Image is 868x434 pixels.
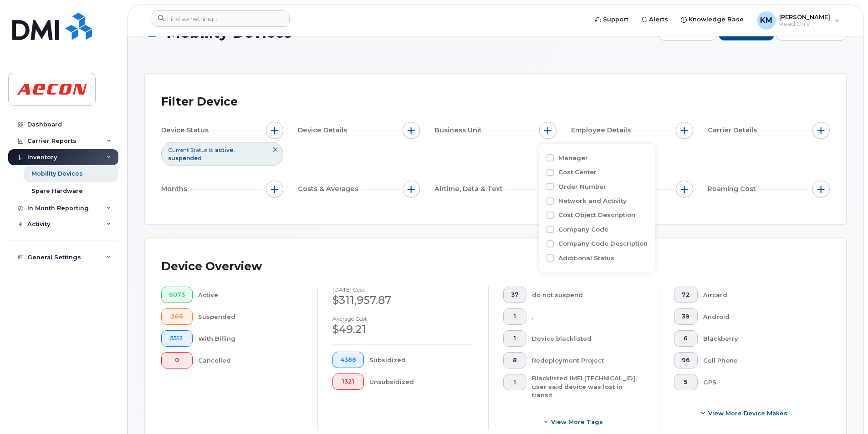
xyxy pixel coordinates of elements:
[332,373,364,390] button: 1321
[674,330,698,347] button: 6
[558,254,614,262] label: Additional Status
[161,308,193,325] button: 266
[703,330,816,347] div: Blackberry
[161,287,193,303] button: 6073
[532,308,645,325] div: .
[511,313,519,320] span: 1
[161,352,193,368] button: 0
[332,287,474,293] h4: [DATE] cost
[558,182,606,191] label: Order Number
[558,211,635,219] label: Cost Object Description
[168,146,207,154] span: Current Status
[674,374,698,390] button: 5
[511,291,519,298] span: 37
[558,225,608,234] label: Company Code
[674,10,750,29] a: Knowledge Base
[571,126,633,135] span: Employee Details
[682,378,690,386] span: 5
[503,374,526,390] button: 1
[503,308,526,325] button: 1
[603,15,628,24] span: Support
[369,352,474,368] div: Subsidized
[558,154,588,162] label: Manager
[215,146,235,153] span: active
[511,378,519,386] span: 1
[298,126,350,135] span: Device Details
[169,335,185,342] span: 5512
[674,287,698,303] button: 72
[674,405,815,421] button: View More Device Makes
[703,287,816,303] div: Aircard
[198,308,303,325] div: Suspended
[532,352,645,368] div: Redeployment Project
[332,322,474,337] div: $49.21
[703,308,816,325] div: Android
[198,287,303,303] div: Active
[198,352,303,368] div: Cancelled
[558,168,597,177] label: Cost Center
[161,90,238,114] div: Filter Device
[340,356,356,363] span: 4388
[558,197,627,205] label: Network and Activity
[434,126,485,135] span: Business Unit
[434,184,505,194] span: Airtime, Data & Text
[682,291,690,298] span: 72
[689,15,744,24] span: Knowledge Base
[532,374,645,399] div: Blacklisted IMEI [TECHNICAL_ID], user said device was lost in transit
[635,10,674,29] a: Alerts
[589,10,635,29] a: Support
[169,357,185,364] span: 0
[674,308,698,325] button: 39
[161,255,262,278] div: Device Overview
[198,330,303,347] div: With Billing
[340,378,356,385] span: 1321
[332,352,364,368] button: 4388
[649,15,668,24] span: Alerts
[779,13,830,20] span: [PERSON_NAME]
[369,373,474,390] div: Unsubsidized
[532,330,645,347] div: Device blacklisted
[332,316,474,322] h4: Average cost
[708,409,787,418] span: View More Device Makes
[682,335,690,342] span: 6
[682,357,690,364] span: 96
[332,293,474,308] div: $311,957.87
[503,330,526,347] button: 1
[161,184,190,194] span: Months
[168,155,202,161] span: suspended
[558,239,648,248] label: Company Code Description
[169,313,185,320] span: 266
[708,126,760,135] span: Carrier Details
[674,352,698,368] button: 96
[169,291,185,298] span: 6073
[503,287,526,303] button: 37
[703,374,816,390] div: GPS
[682,313,690,320] span: 39
[503,414,644,430] button: View more tags
[166,25,292,40] span: Mobility Devices
[551,418,603,426] span: View more tags
[209,146,213,154] span: is
[751,11,846,30] div: Kezia Mathew
[779,20,830,28] span: Read Only
[503,352,526,368] button: 8
[532,287,645,303] div: do not suspend
[708,184,759,194] span: Roaming Cost
[703,352,816,368] div: Cell Phone
[511,335,519,342] span: 1
[511,357,519,364] span: 8
[161,330,193,347] button: 5512
[152,10,290,27] input: Find something...
[760,15,772,26] span: KM
[161,126,211,135] span: Device Status
[298,184,361,194] span: Costs & Averages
